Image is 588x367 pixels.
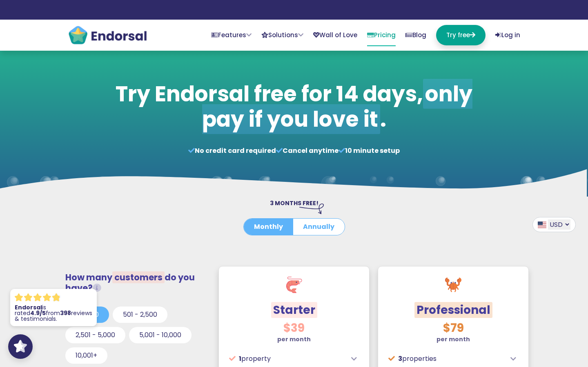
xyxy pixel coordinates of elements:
[388,354,506,364] p: properties
[286,277,302,293] img: shrimp.svg
[113,307,167,323] button: 501 - 2,500
[271,302,317,318] span: Starter
[111,81,477,132] h1: Try Endorsal free for 14 days, .
[495,25,520,45] a: Log in
[398,354,402,363] span: 3
[68,25,147,45] img: endorsal-logo@2x.png
[239,354,241,363] span: 1
[445,277,461,293] img: crab.svg
[283,320,305,336] span: $39
[436,25,486,45] a: Try free
[65,347,107,364] button: 10,001+
[93,284,101,292] i: Total customers from whom you request testimonials/reviews.
[261,25,303,45] a: Solutions
[30,309,46,317] strong: 4.9/5
[244,219,293,235] button: Monthly
[112,271,165,283] span: customers
[60,309,71,317] strong: 398
[65,272,204,293] h3: How many do you have?
[437,335,470,343] strong: per month
[405,25,426,45] a: Blog
[15,304,92,322] p: is rated from reviews & testimonials.
[277,335,311,343] strong: per month
[414,302,492,318] span: Professional
[299,204,324,214] img: arrow-right-down.svg
[443,320,464,336] span: $79
[65,327,125,343] button: 2,501 - 5,000
[129,327,192,343] button: 5,001 - 10,000
[367,25,396,46] a: Pricing
[229,354,347,364] p: property
[202,79,473,134] span: only pay if you love it
[293,219,345,235] button: Annually
[313,25,357,45] a: Wall of Love
[270,199,318,207] span: 3 MONTHS FREE!
[211,25,252,45] a: Features
[111,146,477,156] p: No credit card required Cancel anytime 10 minute setup
[15,303,42,311] strong: Endorsal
